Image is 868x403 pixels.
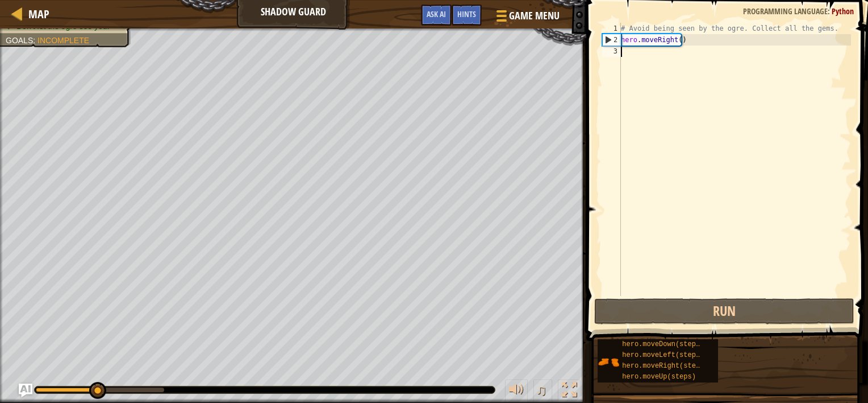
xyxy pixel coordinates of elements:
[832,6,854,17] span: Python
[505,380,528,403] button: Adjust volume
[457,9,476,19] span: Hints
[598,351,619,373] img: portrait.png
[487,5,566,31] button: Game Menu
[28,6,49,22] span: Map
[622,340,704,348] span: hero.moveDown(steps)
[19,384,32,397] button: Ask AI
[743,6,828,17] span: Programming language
[603,34,621,46] div: 2
[536,381,547,398] span: ♫
[622,373,696,381] span: hero.moveUp(steps)
[622,351,704,359] span: hero.moveLeft(steps)
[33,36,37,45] span: :
[828,6,832,17] span: :
[622,362,708,370] span: hero.moveRight(steps)
[421,5,452,26] button: Ask AI
[602,23,621,34] div: 1
[427,9,446,19] span: Ask AI
[37,36,89,45] span: Incomplete
[594,298,854,324] button: Run
[23,6,49,22] a: Map
[558,380,581,403] button: Toggle fullscreen
[602,46,621,57] div: 3
[6,36,33,45] span: Goals
[533,380,553,403] button: ♫
[509,9,560,23] span: Game Menu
